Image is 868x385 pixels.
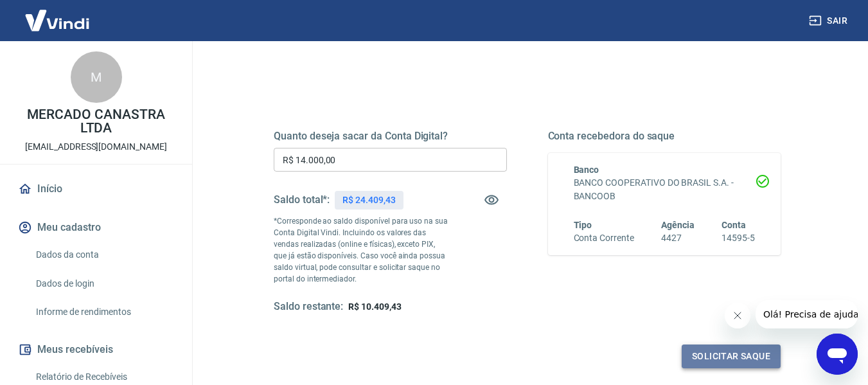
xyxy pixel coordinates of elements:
[31,242,177,268] a: Dados da conta
[274,130,507,143] h5: Quanto deseja sacar da Conta Digital?
[15,1,99,40] img: Vindi
[725,303,750,328] iframe: Fechar mensagem
[342,193,395,207] p: R$ 24.409,43
[756,300,858,328] iframe: Mensagem da empresa
[348,301,401,312] span: R$ 10.409,43
[15,213,177,242] button: Meu cadastro
[8,9,108,19] span: Olá! Precisa de ajuda?
[817,334,858,375] iframe: Botão para abrir a janela de mensagens
[10,108,182,135] p: MERCADO CANASTRA LTDA
[574,176,756,203] h6: BANCO COOPERATIVO DO BRASIL S.A. - BANCOOB
[274,300,343,314] h5: Saldo restante:
[722,231,755,245] h6: 14595-5
[574,231,634,245] h6: Conta Corrente
[31,271,177,297] a: Dados de login
[548,130,781,143] h5: Conta recebedora do saque
[274,215,448,285] p: *Corresponde ao saldo disponível para uso na sua Conta Digital Vindi. Incluindo os valores das ve...
[71,51,122,103] div: M
[15,175,177,203] a: Início
[31,299,177,325] a: Informe de rendimentos
[661,231,695,245] h6: 4427
[574,165,599,175] span: Banco
[682,345,781,368] button: Solicitar saque
[15,336,177,364] button: Meus recebíveis
[574,220,592,230] span: Tipo
[722,220,746,230] span: Conta
[806,9,853,33] button: Sair
[274,193,330,206] h5: Saldo total*:
[25,140,167,154] p: [EMAIL_ADDRESS][DOMAIN_NAME]
[661,220,695,230] span: Agência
